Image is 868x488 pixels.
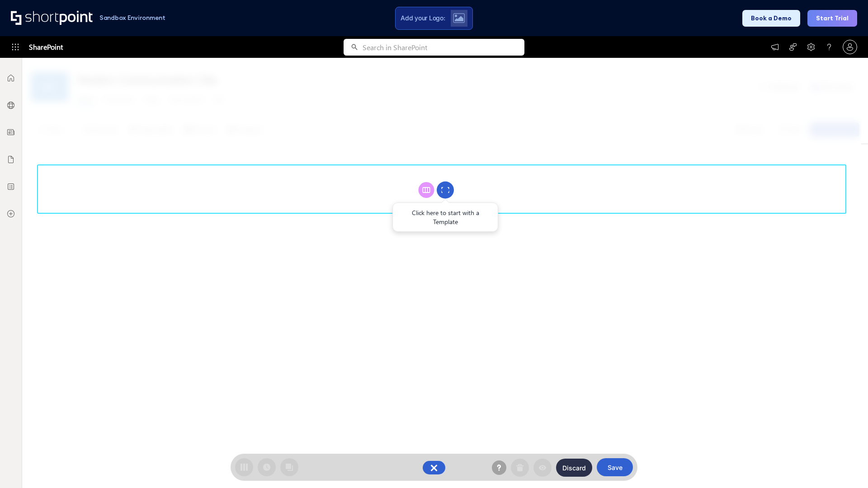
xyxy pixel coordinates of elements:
[401,14,445,22] span: Add your Logo:
[363,39,524,56] input: Search in SharePoint
[597,458,633,476] button: Save
[807,10,857,27] button: Start Trial
[742,10,800,27] button: Book a Demo
[99,15,165,20] h1: Sandbox Environment
[453,13,465,23] img: Upload logo
[556,459,592,477] button: Discard
[29,36,63,58] span: SharePoint
[705,383,868,488] iframe: Chat Widget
